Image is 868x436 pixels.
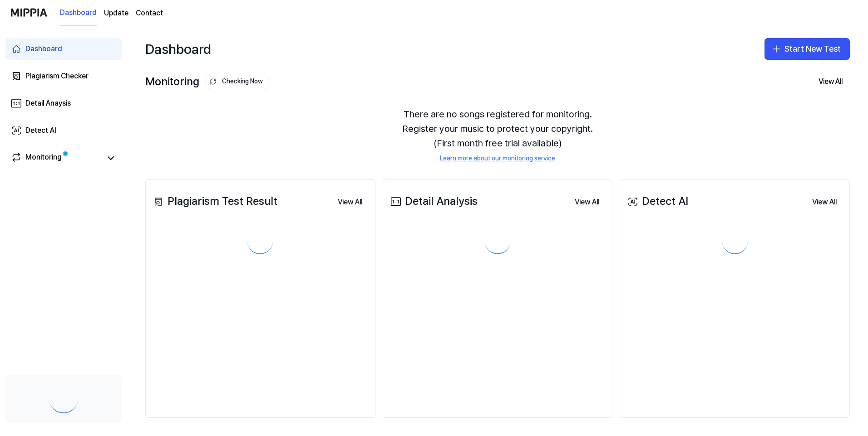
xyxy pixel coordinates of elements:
[567,193,607,211] button: View All
[136,8,163,19] a: Contact
[805,192,844,211] a: View All
[811,73,850,91] button: View All
[104,8,128,19] a: Update
[11,152,102,165] a: Monitoring
[151,193,277,210] div: Plagiarism Test Result
[805,193,844,211] button: View All
[145,96,850,174] div: There are no songs registered for monitoring. Register your music to protect your copyright. (Fir...
[440,154,555,163] a: Learn more about our monitoring service
[389,193,478,210] div: Detail Analysis
[25,125,56,136] div: Detect AI
[330,193,370,211] button: View All
[5,120,122,141] a: Detect AI
[145,73,270,90] div: Monitoring
[567,192,607,211] a: View All
[626,193,688,210] div: Detect AI
[5,65,122,87] a: Plagiarism Checker
[25,71,89,82] div: Plagiarism Checker
[204,74,270,89] button: Checking Now
[330,192,370,211] a: View All
[5,38,122,60] a: Dashboard
[145,34,211,63] div: Dashboard
[25,98,71,109] div: Detail Anaysis
[25,44,62,54] div: Dashboard
[764,38,850,60] button: Start New Test
[60,0,97,25] a: Dashboard
[5,92,122,114] a: Detail Anaysis
[25,152,62,165] div: Monitoring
